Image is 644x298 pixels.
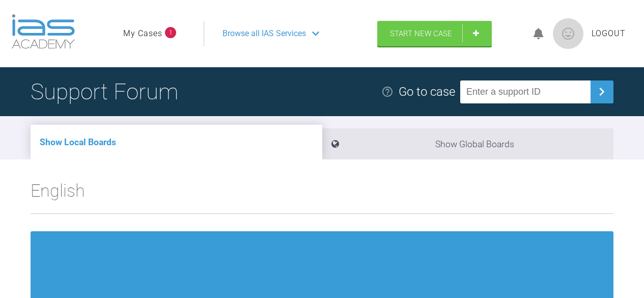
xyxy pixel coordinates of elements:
[322,128,614,159] li: Show Global Boards
[390,29,452,38] span: Start New Case
[165,27,176,38] span: 1
[31,74,178,110] h1: Support Forum
[553,18,583,49] img: profile.png
[381,86,394,98] img: help.e70b9f3d.svg
[12,14,75,49] img: logo-light.3e3ef733.png
[592,27,626,40] a: Logout
[594,84,610,100] img: chevronRight.28bd32b0.svg
[222,27,306,40] span: Browse all IAS Services
[123,27,162,40] a: My Cases
[377,21,492,46] a: Start New Case
[31,125,322,159] li: Show Local Boards
[31,177,613,213] h2: English
[460,80,591,103] input: Enter a support ID
[399,82,455,101] div: Go to case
